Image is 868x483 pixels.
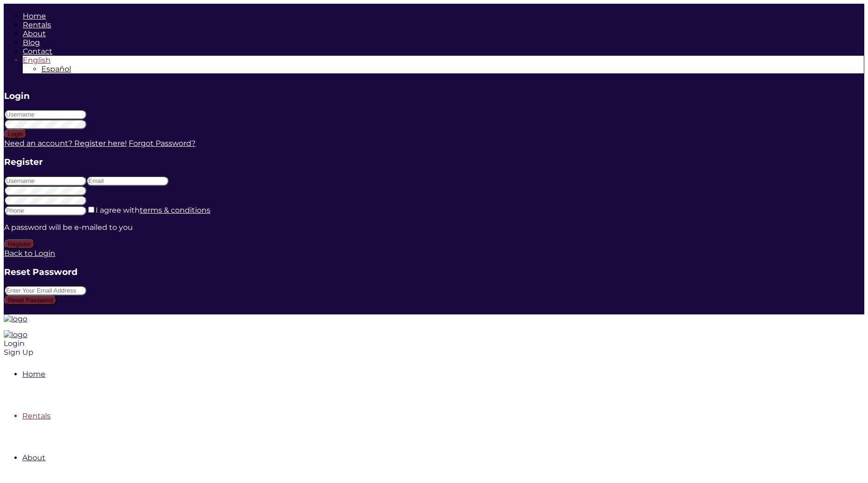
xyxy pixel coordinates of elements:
button: Login [4,129,27,139]
button: Register [4,239,35,249]
a: Forgot Password? [129,139,196,148]
input: Enter Your Email Address [4,286,86,295]
a: Home [23,12,46,20]
span: Español [41,65,71,73]
img: logo [4,314,27,323]
div: Login [4,339,626,348]
a: About [23,29,46,38]
a: Home [22,370,46,379]
input: Username [4,176,86,186]
a: Need an account? Register here! [4,139,127,148]
a: About [22,453,46,462]
p: A password will be e-mailed to you [4,223,864,232]
a: Blog [23,38,40,47]
input: Phone [4,206,86,215]
input: Email [86,176,169,186]
a: Switch to English [23,56,51,65]
div: Sign Up [4,348,626,357]
label: I agree with [96,206,210,215]
a: terms & conditions [140,206,210,215]
a: Return to Login [4,305,63,314]
input: Username [4,110,86,119]
a: Contact [23,47,52,56]
h3: Reset Password [4,267,864,277]
a: Switch to Español [41,65,71,73]
h3: Register [4,157,864,167]
a: Rentals [23,20,51,29]
a: Back to Login [4,249,55,258]
button: Reset Password [4,295,57,305]
a: Rentals [22,411,51,420]
img: logo [4,330,27,339]
h3: Login [4,91,864,101]
span: English [23,56,51,65]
